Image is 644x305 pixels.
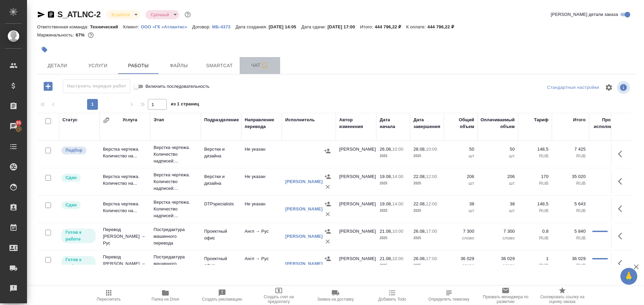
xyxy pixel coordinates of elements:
p: Клиент: [123,24,141,29]
p: 444 796,22 ₽ [427,24,459,29]
p: [DATE] 14:05 [269,24,301,29]
p: 206 [481,173,515,180]
button: Добавить работу [39,79,57,93]
div: Этап [154,117,164,123]
p: Верстка чертежа. Количество надписей:... [154,144,197,164]
p: 2025 [413,153,440,159]
td: [PERSON_NAME] [336,143,376,166]
button: 123859.00 RUB; [86,31,95,40]
p: шт [481,180,515,187]
p: 2025 [380,180,407,187]
div: Исполнитель [285,117,315,123]
p: Постредактура машинного перевода [154,254,197,274]
span: Работы [122,61,155,70]
p: Верстка чертежа. Количество надписей:... [154,199,197,219]
p: 28.08, [413,147,426,152]
p: 19.08, [380,201,392,206]
button: Здесь прячутся важные кнопки [614,255,630,272]
p: 2025 [413,180,440,187]
p: ООО «ГК «Атлантис» [141,24,192,29]
p: 2025 [380,262,407,269]
td: Англ → Рус [241,225,282,248]
p: Дата сдачи: [301,24,327,29]
button: Назначить [323,254,333,264]
a: 95 [2,118,25,135]
div: Направление перевода [245,117,278,130]
button: Сгруппировать [103,117,110,124]
button: Назначить [323,199,333,209]
button: Удалить [323,209,333,219]
button: Удалить [323,264,333,274]
button: Доп статусы указывают на важность/срочность заказа [183,10,192,19]
div: Дата начала [380,117,407,130]
td: [PERSON_NAME] [336,197,376,221]
p: Подбор [65,147,82,154]
p: 21.08, [380,229,392,234]
span: 🙏 [623,269,635,283]
div: Оплачиваемый объем [481,117,515,130]
td: Верстка чертежа. Количество на... [100,197,150,221]
p: шт [447,153,474,159]
p: 5 643 [555,201,586,207]
p: 36 029 [555,255,586,262]
td: Перевод [PERSON_NAME] → Рус [100,223,150,250]
p: 19.08, [380,174,392,179]
td: Проектный офис [201,225,241,248]
a: [PERSON_NAME] [285,234,323,239]
p: слово [447,235,474,242]
p: Постредактура машинного перевода [154,226,197,247]
p: Технический [90,24,123,29]
svg: Подписаться [261,61,269,70]
button: 🙏 [620,268,637,285]
p: шт [481,153,515,159]
span: Включить последовательность [145,83,210,90]
td: Перевод [PERSON_NAME] → Рус [100,250,150,277]
p: RUB [555,207,586,214]
p: 26.08, [413,229,426,234]
p: Сдан [65,202,77,208]
p: слово [481,235,515,242]
p: 21.08, [380,256,392,261]
p: RUB [555,262,586,269]
p: 50 [481,146,515,153]
button: Здесь прячутся важные кнопки [614,173,630,189]
p: Ответственная команда: [37,24,90,29]
div: Дата завершения [413,117,440,130]
td: Проектный офис [201,252,241,276]
p: 35 020 [555,173,586,180]
span: Посмотреть информацию [617,81,631,94]
p: 10:00 [392,147,403,152]
button: Добавить тэг [37,42,52,57]
button: Назначить [322,146,332,156]
span: Услуги [82,61,114,70]
p: 26.08, [380,147,392,152]
p: 17:00 [426,229,437,234]
a: S_ATLNC-2 [57,10,101,19]
div: Исполнитель может приступить к работе [61,255,96,271]
span: Smartcat [203,61,236,70]
p: Маржинальность: [37,32,76,37]
button: Скопировать ссылку для ЯМессенджера [37,10,45,19]
p: МБ-4373 [212,24,235,29]
p: 7 300 [481,228,515,235]
div: Общий объем [447,117,474,130]
p: 10:00 [392,256,403,261]
p: 12:00 [426,174,437,179]
p: 22.08, [413,174,426,179]
p: шт [447,207,474,214]
p: Сдан [65,174,77,181]
p: RUB [555,235,586,242]
p: К оплате: [406,24,428,29]
td: DTPspecialists [201,197,241,221]
div: Автор изменения [339,117,373,130]
p: 7 300 [447,228,474,235]
td: Верстка чертежа. Количество на... [100,170,150,194]
button: Здесь прячутся важные кнопки [614,201,630,217]
p: 2025 [413,207,440,214]
a: ООО «ГК «Атлантис» [141,24,192,29]
p: Готов к работе [65,256,91,270]
p: шт [481,207,515,214]
p: 10:00 [392,229,403,234]
span: 95 [12,120,25,126]
p: 7 425 [555,146,586,153]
